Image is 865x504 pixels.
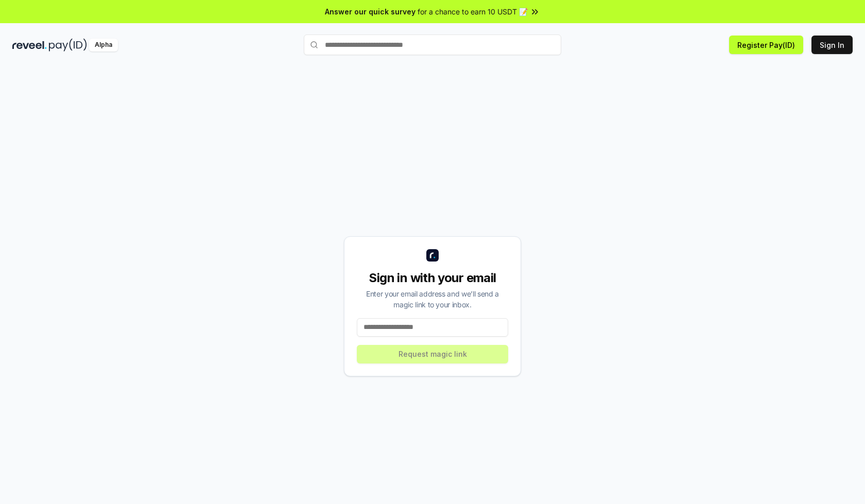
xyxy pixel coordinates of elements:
img: logo_small [426,249,439,262]
span: Answer our quick survey [325,6,416,17]
button: Sign In [811,36,853,54]
div: Enter your email address and we’ll send a magic link to your inbox. [357,288,508,310]
button: Register Pay(ID) [729,36,803,54]
div: Alpha [89,39,118,51]
span: for a chance to earn 10 USDT 📝 [418,6,528,17]
img: pay_id [49,39,87,51]
img: reveel_dark [12,39,47,51]
div: Sign in with your email [357,270,508,286]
